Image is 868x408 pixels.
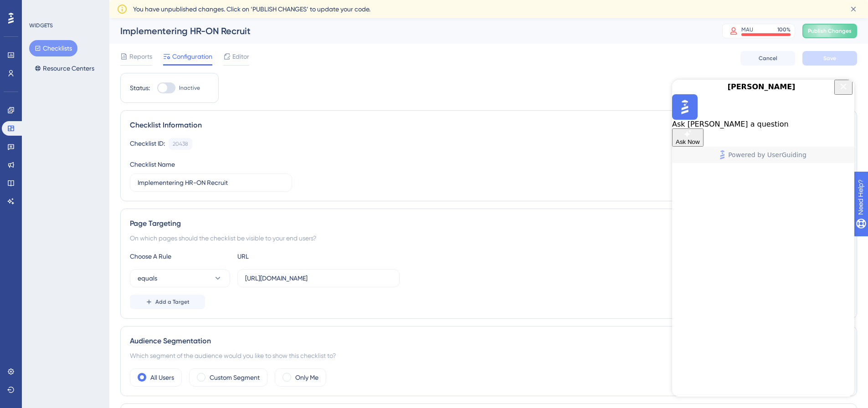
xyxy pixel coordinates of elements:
[777,26,791,33] div: 100 %
[21,2,57,13] span: Need Help?
[740,51,795,66] button: Cancel
[138,273,157,284] span: equals
[210,372,260,383] label: Custom Segment
[808,27,852,35] span: Publish Changes
[129,51,152,62] span: Reports
[120,25,699,37] div: Implementering HR-ON Recruit
[130,218,847,229] div: Page Targeting
[130,251,230,262] div: Choose A Rule
[130,159,175,170] div: Checklist Name
[232,51,249,62] span: Editor
[155,298,190,306] span: Add a Target
[759,55,777,62] span: Cancel
[179,84,200,92] span: Inactive
[130,138,165,150] div: Checklist ID:
[130,336,847,347] div: Audience Segmentation
[172,51,212,62] span: Configuration
[130,120,847,131] div: Checklist Information
[130,269,230,287] button: equals
[138,178,284,188] input: Type your Checklist name
[802,24,857,38] button: Publish Changes
[130,295,205,309] button: Add a Target
[672,80,854,397] iframe: UserGuiding AI Assistant
[150,372,174,383] label: All Users
[173,140,188,148] div: 20438
[245,273,392,283] input: yourwebsite.com/path
[823,55,836,62] span: Save
[133,4,370,15] span: You have unpublished changes. Click on ‘PUBLISH CHANGES’ to update your code.
[295,372,318,383] label: Only Me
[130,82,150,93] div: Status:
[130,350,847,361] div: Which segment of the audience would you like to show this checklist to?
[130,233,847,244] div: On which pages should the checklist be visible to your end users?
[802,51,857,66] button: Save
[237,251,338,262] div: URL
[741,26,753,33] div: MAU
